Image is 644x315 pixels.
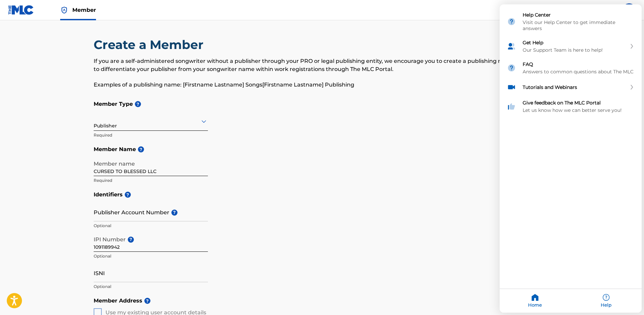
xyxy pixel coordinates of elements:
div: Give feedback on The MLC Portal [523,100,634,106]
div: Answers to common questions about The MLC [523,69,634,75]
svg: expand [630,44,634,49]
div: Home [500,289,571,313]
div: Let us know how we can better serve you! [523,107,634,113]
div: Resource center home modules [500,4,642,117]
div: FAQ [500,57,642,79]
div: Our Support Team is here to help! [523,47,627,53]
div: entering resource center home [500,4,642,117]
img: module icon [507,42,516,51]
img: module icon [507,83,516,92]
div: Tutorials and Webinars [500,79,642,96]
div: FAQ [523,61,634,67]
div: Give feedback on The MLC Portal [500,96,642,117]
div: Tutorials and Webinars [523,84,627,90]
img: module icon [507,102,516,111]
div: Visit our Help Center to get immediate answers [523,19,634,31]
div: Get Help [500,35,642,57]
div: Help Center [500,8,642,35]
div: Help Center [523,12,634,18]
div: Get Help [523,40,627,46]
img: module icon [507,64,516,72]
img: module icon [507,17,516,26]
div: Help [571,289,642,313]
svg: expand [630,85,634,90]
